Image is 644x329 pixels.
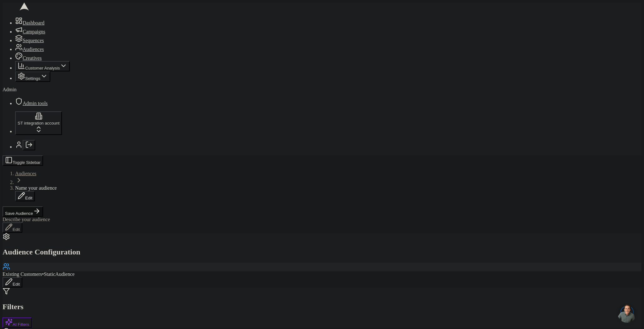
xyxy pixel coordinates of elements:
button: Edit [15,191,35,201]
button: Edit [3,277,22,287]
span: Campaigns [23,29,45,34]
span: Edit [13,227,20,232]
h2: Filters [3,303,641,311]
button: ST integration account [15,111,62,135]
button: Log out [23,140,35,150]
span: Toggle Sidebar [13,160,41,165]
a: Audiences [15,47,44,52]
div: Open chat [618,304,636,323]
span: Dashboard [23,20,44,25]
span: Static Audience [44,271,75,277]
span: Customer Analysis [25,66,60,70]
div: Admin [3,87,641,92]
button: Edit [3,222,22,233]
button: AI Filters [3,317,32,328]
h2: Audience Configuration [3,248,641,256]
button: Customer Analysis [15,61,70,71]
a: Creatives [15,55,42,61]
span: Audiences [23,47,44,52]
button: Save Audience [3,206,43,217]
a: Campaigns [15,29,45,34]
nav: breadcrumb [3,171,641,201]
span: Describe your audience [3,217,50,222]
span: AI Filters [13,322,29,327]
span: Admin tools [23,101,48,106]
a: Audiences [15,171,36,176]
a: Dashboard [15,20,44,25]
span: • [42,271,44,277]
a: Sequences [15,38,44,43]
span: Settings [25,76,40,81]
span: Sequences [23,38,44,43]
button: Settings [15,71,50,82]
span: ST integration account [18,121,59,125]
span: Existing Customers [3,271,42,277]
a: Admin tools [15,101,48,106]
span: Name your audience [15,185,57,191]
span: Creatives [23,55,42,61]
button: Toggle Sidebar [3,155,43,166]
span: Edit [25,196,32,200]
